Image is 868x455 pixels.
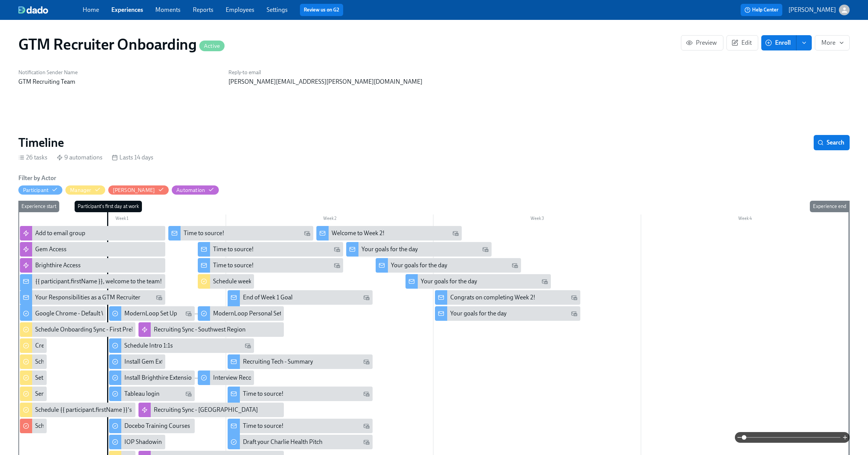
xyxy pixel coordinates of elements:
div: Google Chrome - Default Web Browser [20,306,106,321]
a: Reports [193,6,213,13]
div: ModernLoop Set Up [124,309,177,318]
div: {{ participant.firstName }}, welcome to the team! [20,274,165,289]
div: Your goals for the day [346,242,492,257]
div: Time to source! [213,245,254,253]
svg: Work Email [571,294,577,301]
div: Send intro email [35,390,78,398]
div: Recruiting Sync - [GEOGRAPHIC_DATA] [154,406,258,414]
div: Schedule {{ participant.firstName }}'s intro with other manager [35,406,199,414]
svg: Work Email [304,230,310,236]
svg: Work Email [571,310,577,317]
svg: Work Email [186,310,192,317]
div: Add to email group [20,226,165,240]
div: Time to source! [184,229,224,237]
div: Docebo Training Courses [124,422,190,430]
div: Time to source! [243,422,283,430]
div: Experience start [18,201,59,212]
div: Set up daily EOD wrap ups [20,370,47,385]
p: [PERSON_NAME][EMAIL_ADDRESS][PERSON_NAME][DOMAIN_NAME] [228,78,429,86]
div: Install Brighthire Extension [124,374,195,382]
div: Time to source! [213,261,254,270]
div: Create Outreach Review w/ Manager meeting for {{ participant.fullName }} [20,338,47,353]
div: Your goals for the day [376,258,521,273]
div: {{ participant.firstName }}, welcome to the team! [35,277,162,286]
a: Review us on G2 [304,6,339,14]
div: Interview Recording Review [198,370,254,385]
div: Hide Participant [23,187,49,194]
h6: Notification Sender Name [18,69,219,76]
div: Experience end [810,201,849,212]
div: Schedule Greenhouse & ModernLoop Review [20,419,47,433]
div: Schedule Intro 1:1s [109,338,254,353]
svg: Work Email [482,246,489,252]
button: Edit [726,35,758,50]
svg: Work Email [363,359,370,365]
div: Week 4 [641,214,849,224]
div: Recruiting Tech - Summary [243,357,313,366]
div: Send intro email [20,387,47,401]
div: End of Week 1 Goal [228,290,373,305]
div: ModernLoop Set Up [109,306,195,321]
div: Install Gem Extension [109,354,165,369]
div: Schedule Intro 1:1s [124,341,173,350]
div: Time to source! [228,387,373,401]
span: Edit [733,39,752,47]
div: Brighthire Access [35,261,81,270]
div: Install Brighthire Extension [109,370,195,385]
button: Participant [18,185,62,195]
div: Schedule Greenhouse & ModernLoop Review [35,422,154,430]
div: End of Week 1 Goal [243,293,293,302]
div: Tableau login [109,387,195,401]
div: Your goals for the day [421,277,477,286]
svg: Work Email [186,391,192,397]
button: [PERSON_NAME] [788,5,850,15]
svg: Work Email [363,423,370,429]
div: 9 automations [57,153,103,162]
button: Help Center [741,4,782,16]
div: Gem Access [35,245,67,253]
div: Welcome to Week 2! [316,226,462,240]
div: Schedule intro with {{ participant.fullName }} and {{ manager.firstName }} [35,357,227,366]
div: Welcome to Week 2! [332,229,384,237]
button: Manager [65,185,105,195]
div: Create Outreach Review w/ Manager meeting for {{ participant.fullName }} [35,341,230,350]
button: Enroll [761,35,796,50]
a: dado [18,6,83,14]
svg: Work Email [363,294,370,301]
h2: Timeline [18,135,64,150]
span: Enroll [767,39,791,47]
div: Set up daily EOD wrap ups [35,374,103,382]
svg: Work Email [512,262,518,268]
div: Schedule Onboarding Sync - First Prelims [35,325,143,334]
svg: Work Email [245,343,251,349]
div: Your goals for the day [450,309,506,318]
div: ModernLoop Personal Settings [213,309,295,318]
a: Home [83,6,99,13]
div: Your goals for the day [406,274,551,289]
img: dado [18,6,48,14]
h6: Reply-to email [228,69,429,76]
a: Employees [226,6,254,13]
p: [PERSON_NAME] [788,6,836,14]
button: Review us on G2 [300,4,343,16]
svg: Work Email [334,262,340,268]
span: Preview [687,39,717,47]
div: Time to source! [198,242,343,257]
div: Tableau login [124,390,160,398]
div: Google Chrome - Default Web Browser [35,309,137,318]
div: Recruiting Tech - Summary [228,354,373,369]
div: Schedule {{ participant.firstName }}'s intro with other manager [20,403,135,417]
div: Hide Automation [176,187,205,194]
div: Docebo Training Courses [109,419,195,433]
div: Install Gem Extension [124,357,181,366]
div: Recruiting Sync - Southwest Region [154,325,246,334]
div: Time to source! [168,226,314,240]
svg: Work Email [363,391,370,397]
button: Search [814,135,850,150]
div: Schedule weekly 1:1s with {{ participant.fullName }} [213,277,346,286]
span: More [821,39,843,47]
div: Congrats on completing Week 2! [435,290,580,305]
span: Help Center [744,6,778,14]
div: Hide Mel Mohn [113,187,155,194]
a: Settings [267,6,288,13]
